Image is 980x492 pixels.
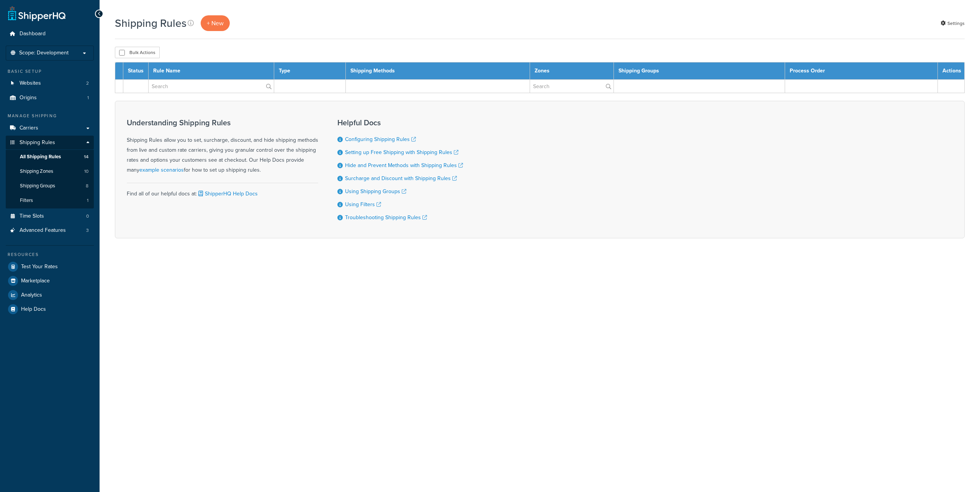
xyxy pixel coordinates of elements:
[345,213,427,221] a: Troubleshooting Shipping Rules
[21,278,50,284] span: Marketplace
[20,154,61,160] span: All Shipping Rules
[84,168,88,175] span: 10
[345,135,416,143] a: Configuring Shipping Rules
[127,118,318,127] h3: Understanding Shipping Rules
[345,187,406,195] a: Using Shipping Groups
[6,288,94,302] a: Analytics
[20,125,38,131] span: Carriers
[20,197,33,204] span: Filters
[87,95,89,101] span: 1
[345,148,458,156] a: Setting up Free Shipping with Shipping Rules
[6,76,94,90] li: Websites
[6,27,94,41] a: Dashboard
[84,154,88,160] span: 14
[6,91,94,105] li: Origins
[6,136,94,208] li: Shipping Rules
[6,150,94,164] li: All Shipping Rules
[614,62,785,80] th: Shipping Groups
[20,168,53,175] span: Shipping Zones
[6,179,94,193] li: Shipping Groups
[21,292,42,298] span: Analytics
[345,200,381,208] a: Using Filters
[21,306,46,313] span: Help Docs
[6,302,94,316] a: Help Docs
[20,80,41,87] span: Websites
[345,174,457,182] a: Surcharge and Discount with Shipping Rules
[20,95,37,101] span: Origins
[20,183,55,189] span: Shipping Groups
[19,50,69,56] span: Scope: Development
[274,62,346,80] th: Type
[6,223,94,238] a: Advanced Features 3
[115,16,187,31] h1: Shipping Rules
[86,227,89,234] span: 3
[149,80,274,93] input: Search
[6,209,94,223] li: Time Slots
[86,80,89,87] span: 2
[197,190,258,198] a: ShipperHQ Help Docs
[346,62,530,80] th: Shipping Methods
[6,274,94,288] a: Marketplace
[87,197,88,204] span: 1
[86,183,88,189] span: 8
[785,62,937,80] th: Process Order
[530,62,614,80] th: Zones
[123,62,149,80] th: Status
[127,118,318,175] div: Shipping Rules allow you to set, surcharge, discount, and hide shipping methods from live and cus...
[6,251,94,258] div: Resources
[6,223,94,238] li: Advanced Features
[6,113,94,119] div: Manage Shipping
[6,121,94,135] a: Carriers
[115,47,160,58] button: Bulk Actions
[938,62,965,80] th: Actions
[20,213,44,220] span: Time Slots
[530,80,613,93] input: Search
[941,18,965,29] a: Settings
[6,164,94,179] a: Shipping Zones 10
[6,260,94,274] a: Test Your Rates
[6,179,94,193] a: Shipping Groups 8
[6,150,94,164] a: All Shipping Rules 14
[127,183,318,199] div: Find all of our helpful docs at:
[337,118,463,127] h3: Helpful Docs
[21,264,58,270] span: Test Your Rates
[6,209,94,223] a: Time Slots 0
[20,139,55,146] span: Shipping Rules
[345,161,463,169] a: Hide and Prevent Methods with Shipping Rules
[6,76,94,90] a: Websites 2
[20,227,66,234] span: Advanced Features
[6,136,94,150] a: Shipping Rules
[6,164,94,179] li: Shipping Zones
[6,68,94,75] div: Basic Setup
[20,31,46,37] span: Dashboard
[86,213,89,220] span: 0
[201,15,230,31] a: + New
[139,166,184,174] a: example scenarios
[6,194,94,208] li: Filters
[6,91,94,105] a: Origins 1
[207,19,224,28] span: + New
[8,6,65,21] a: ShipperHQ Home
[6,194,94,208] a: Filters 1
[149,62,274,80] th: Rule Name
